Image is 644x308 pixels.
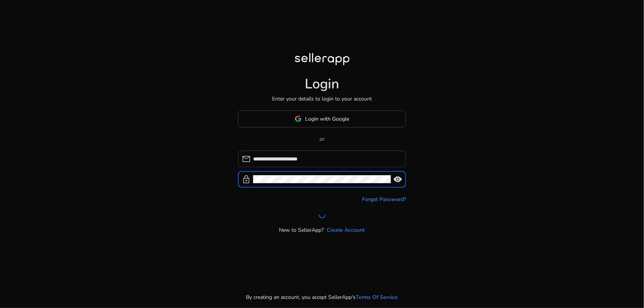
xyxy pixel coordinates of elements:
[393,175,402,184] span: visibility
[238,110,406,127] button: Login with Google
[327,226,365,234] a: Create Account
[242,175,251,184] span: lock
[242,154,251,163] span: mail
[305,76,339,92] h1: Login
[362,195,406,203] a: Forgot Password?
[272,95,372,103] p: Enter your details to login to your account
[356,293,398,301] a: Terms Of Service
[295,115,302,122] img: google-logo.svg
[279,226,324,234] p: New to SellerApp?
[238,135,406,143] p: or
[305,115,350,123] span: Login with Google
